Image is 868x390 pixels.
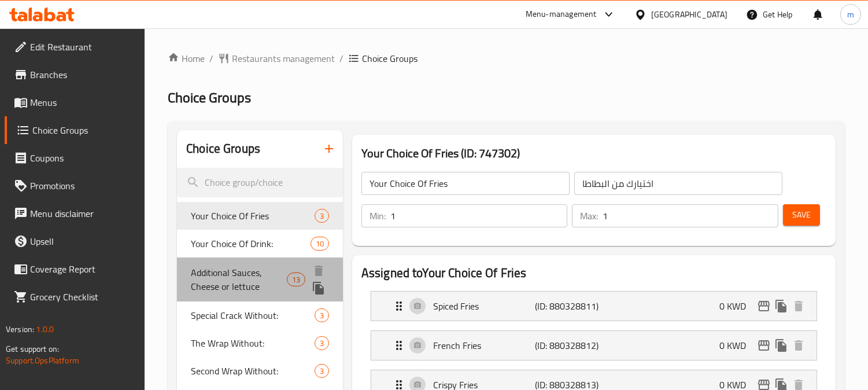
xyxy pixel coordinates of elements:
div: Choices [315,336,329,350]
span: Second Wrap Without: [191,364,315,378]
div: Choices [315,308,329,322]
nav: breadcrumb [168,51,845,65]
span: Coupons [30,151,136,165]
button: duplicate [773,297,790,315]
button: duplicate [310,279,327,297]
span: Save [792,208,811,222]
a: Menu disclaimer [5,200,145,227]
span: 3 [315,310,328,321]
div: Choices [311,237,329,251]
p: (ID: 880328811) [535,299,603,313]
a: Coupons [5,144,145,172]
div: Choices [315,364,329,378]
button: delete [310,262,327,279]
button: duplicate [773,337,790,354]
p: Max: [580,209,598,223]
a: Home [168,51,205,65]
li: / [339,51,343,65]
li: Expand [361,326,826,365]
a: Grocery Checklist [5,283,145,311]
span: Grocery Checklist [30,290,136,304]
div: Choices [315,209,329,223]
button: edit [755,297,773,315]
span: Branches [30,68,136,82]
span: Restaurants management [232,51,335,65]
p: 0 KWD [719,339,755,352]
span: 13 [287,274,305,285]
div: Second Wrap Without:3 [177,357,343,385]
li: / [209,51,213,65]
div: Choices [287,273,305,286]
a: Menus [5,89,145,116]
span: m [847,8,854,21]
a: Promotions [5,172,145,200]
div: Your Choice Of Fries3 [177,202,343,230]
span: Your Choice Of Drink: [191,237,310,251]
div: Expand [371,331,817,360]
span: 10 [311,238,328,249]
button: edit [755,337,773,354]
span: Choice Groups [168,84,251,111]
h2: Choice Groups [186,140,260,157]
div: The Wrap Without:3 [177,329,343,357]
span: Upsell [30,234,136,248]
a: Upsell [5,227,145,255]
input: search [177,168,343,197]
span: Coverage Report [30,262,136,276]
span: 3 [315,211,328,222]
button: Save [783,204,820,226]
a: Support.OpsPlatform [6,353,79,368]
div: [GEOGRAPHIC_DATA] [651,8,727,21]
a: Branches [5,61,145,89]
div: Menu-management [526,8,597,21]
span: Menu disclaimer [30,207,136,220]
span: Special Crack Without: [191,308,315,322]
span: Menus [30,95,136,109]
span: 3 [315,338,328,349]
div: Additional Sauces, Cheese or lettuce13deleteduplicate [177,257,343,301]
button: delete [790,337,807,354]
a: Choice Groups [5,116,145,144]
button: delete [790,297,807,315]
h3: Your Choice Of Fries (ID: 747302) [361,144,826,163]
a: Edit Restaurant [5,33,145,61]
span: 3 [315,366,328,377]
div: Expand [371,292,817,321]
span: Your Choice Of Fries [191,209,315,223]
span: Edit Restaurant [30,40,136,54]
p: (ID: 880328812) [535,339,603,352]
span: Additional Sauces, Cheese or lettuce [191,266,287,293]
a: Restaurants management [218,51,335,65]
span: Choice Groups [32,123,136,137]
span: 1.0.0 [36,322,54,337]
p: 0 KWD [719,299,755,313]
span: Promotions [30,179,136,193]
a: Coverage Report [5,255,145,283]
span: Get support on: [6,341,59,356]
span: Choice Groups [362,51,418,65]
p: French Fries [433,339,535,352]
h2: Assigned to Your Choice Of Fries [361,264,826,282]
span: The Wrap Without: [191,336,315,350]
p: Spiced Fries [433,299,535,313]
span: Version: [6,322,34,337]
div: Your Choice Of Drink:10 [177,230,343,257]
div: Special Crack Without:3 [177,301,343,329]
li: Expand [361,286,826,326]
p: Min: [370,209,386,223]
